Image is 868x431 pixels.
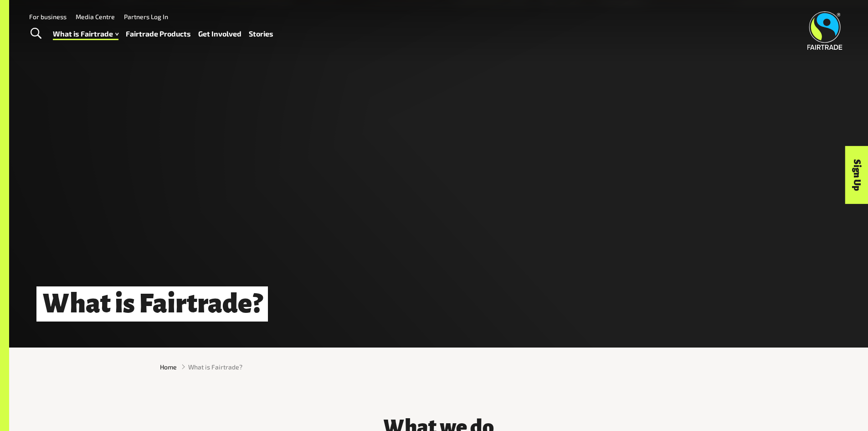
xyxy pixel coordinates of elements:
a: Partners Log In [124,13,168,21]
a: Media Centre [76,13,115,21]
a: For business [29,13,67,21]
img: Fairtrade Australia New Zealand logo [807,11,842,50]
a: Stories [249,27,273,41]
a: Get Involved [198,27,241,41]
h1: What is Fairtrade? [36,286,268,322]
a: What is Fairtrade [53,27,118,41]
a: Fairtrade Products [126,27,191,41]
span: What is Fairtrade? [188,362,242,372]
a: Toggle Search [25,22,47,45]
a: Home [160,362,177,372]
